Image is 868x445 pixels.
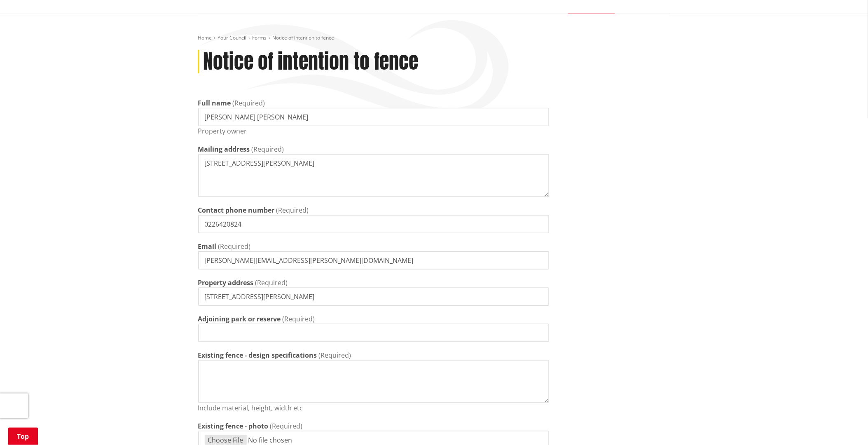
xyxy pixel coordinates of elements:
[830,410,860,440] iframe: Messenger Launcher
[283,314,315,323] span: (Required)
[198,350,317,360] label: Existing fence - design specifications
[218,242,251,251] span: (Required)
[276,206,309,215] span: (Required)
[198,144,250,154] label: Mailing address
[198,314,281,324] label: Adjoining park or reserve
[198,278,254,288] label: Property address
[253,34,267,41] a: Forms
[233,98,265,108] span: (Required)
[252,145,284,154] span: (Required)
[8,428,38,445] a: Top
[273,34,335,41] span: Notice of intention to fence
[198,98,231,108] label: Full name
[255,278,288,287] span: (Required)
[198,205,275,215] label: Contact phone number
[198,126,549,136] p: Property owner
[198,403,549,413] p: Include material, height, width etc
[218,34,247,41] a: Your Council
[198,34,212,41] a: Home
[319,351,351,360] span: (Required)
[198,421,269,431] label: Existing fence - photo
[270,422,303,431] span: (Required)
[204,50,419,74] h1: Notice of intention to fence
[198,35,670,42] nav: breadcrumb
[198,241,217,251] label: Email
